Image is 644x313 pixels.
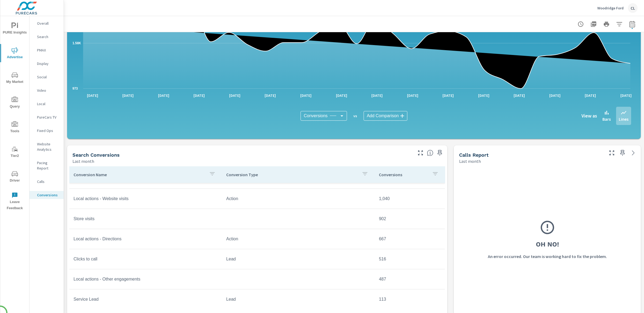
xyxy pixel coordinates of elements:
[30,140,64,153] div: Website Analytics
[72,158,94,164] p: Last month
[608,149,616,157] button: Make Fullscreen
[2,47,28,60] span: Advertise
[629,149,638,157] a: See more details in report
[69,273,222,286] td: Local actions - Other engagements
[222,192,375,205] td: Action
[74,172,205,177] p: Conversion Name
[2,97,28,110] span: Query
[602,116,611,122] p: Bars
[427,150,433,156] span: Search Conversions include Actions, Leads and Unmapped Conversions
[375,273,445,286] td: 487
[30,46,64,54] div: PMAX
[69,232,222,246] td: Local actions - Directions
[37,128,59,133] p: Fixed Ops
[375,293,445,306] td: 113
[37,192,59,198] p: Conversions
[364,111,407,121] div: Add Comparison
[37,47,59,53] p: PMAX
[581,113,597,119] h6: View as
[375,212,445,226] td: 902
[30,60,64,68] div: Display
[119,93,137,98] p: [DATE]
[627,19,638,30] button: Select Date Range
[30,100,64,108] div: Local
[618,149,627,157] span: Save this to your personalized report
[628,3,638,13] div: CL
[30,113,64,121] div: PureCars TV
[226,172,357,177] p: Conversion Type
[375,232,445,246] td: 667
[30,73,64,81] div: Social
[190,93,208,98] p: [DATE]
[403,93,422,98] p: [DATE]
[37,101,59,106] p: Local
[439,93,458,98] p: [DATE]
[37,141,59,152] p: Website Analytics
[37,179,59,184] p: Calls
[2,146,28,159] span: Tier2
[510,93,529,98] p: [DATE]
[154,93,173,98] p: [DATE]
[536,240,559,249] h3: Oh No!
[375,192,445,205] td: 1,040
[459,158,481,164] p: Last month
[30,178,64,186] div: Calls
[2,171,28,184] span: Driver
[37,21,59,26] p: Overall
[37,160,59,171] p: Pacing Report
[2,72,28,85] span: My Market
[37,61,59,66] p: Display
[347,113,364,118] p: vs
[30,33,64,41] div: Search
[0,16,29,213] div: nav menu
[37,74,59,80] p: Social
[601,19,612,30] button: Print Report
[614,19,625,30] button: Apply Filters
[30,159,64,172] div: Pacing Report
[69,252,222,266] td: Clicks to call
[69,192,222,205] td: Local actions - Website visits
[225,93,244,98] p: [DATE]
[297,93,315,98] p: [DATE]
[581,93,600,98] p: [DATE]
[261,93,280,98] p: [DATE]
[379,172,428,177] p: Conversions
[588,19,599,30] button: "Export Report to PDF"
[72,152,120,158] h5: Search Conversions
[222,232,375,246] td: Action
[416,149,425,157] button: Make Fullscreen
[30,19,64,27] div: Overall
[72,41,81,45] text: 1.58K
[436,149,444,157] span: Save this to your personalized report
[619,116,628,122] p: Lines
[301,111,347,121] div: Conversions
[37,34,59,39] p: Search
[83,93,102,98] p: [DATE]
[37,115,59,120] p: PureCars TV
[72,87,78,90] text: 973
[367,113,399,119] span: Add Comparison
[2,23,28,36] span: PURE Insights
[222,252,375,266] td: Lead
[488,253,607,260] p: An error occurred. Our team is working hard to fix the problem.
[368,93,386,98] p: [DATE]
[459,152,489,158] h5: Calls Report
[474,93,493,98] p: [DATE]
[375,252,445,266] td: 516
[30,86,64,94] div: Video
[30,191,64,199] div: Conversions
[2,121,28,134] span: Tools
[332,93,351,98] p: [DATE]
[617,93,635,98] p: [DATE]
[69,293,222,306] td: Service Lead
[304,113,328,119] span: Conversions
[546,93,564,98] p: [DATE]
[222,293,375,306] td: Lead
[2,192,28,211] span: Leave Feedback
[69,212,222,226] td: Store visits
[597,6,624,10] p: Woodridge Ford
[30,127,64,135] div: Fixed Ops
[37,88,59,93] p: Video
